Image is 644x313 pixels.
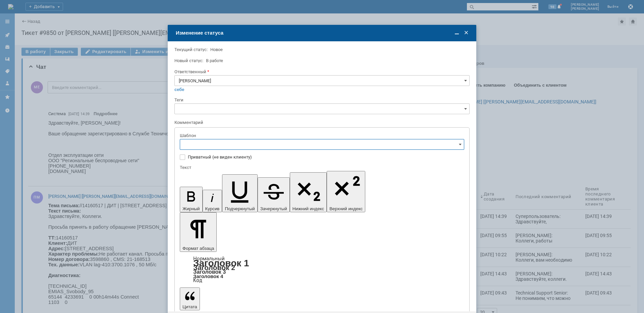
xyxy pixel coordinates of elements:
[210,47,223,52] span: Новое
[182,206,200,211] span: Жирный
[193,258,249,268] a: Заголовок 1
[327,171,365,212] button: Верхний индекс
[258,177,290,212] button: Зачеркнутый
[260,206,287,211] span: Зачеркнутый
[174,87,184,92] a: себе
[463,30,470,36] span: Закрыть
[225,206,255,211] span: Подчеркнутый
[174,47,208,52] label: Текущий статус:
[453,30,460,36] span: Свернуть (Ctrl + M)
[180,287,200,310] button: Цитата
[174,70,468,74] div: Ответственный
[188,154,463,160] label: Приватный (не виден клиенту)
[180,257,464,283] div: Формат абзаца
[203,190,222,212] button: Курсив
[193,269,226,275] a: Заголовок 3
[180,165,463,170] div: Текст
[174,120,468,126] div: Комментарий
[180,187,203,212] button: Жирный
[206,58,223,63] span: В работе
[222,174,257,212] button: Подчеркнутый
[292,206,324,211] span: Нижний индекс
[176,30,470,36] div: Изменение статуса
[182,304,197,309] span: Цитата
[193,264,235,271] a: Заголовок 2
[174,98,468,102] div: Теги
[329,206,363,211] span: Верхний индекс
[182,246,214,251] span: Формат абзаца
[205,206,220,211] span: Курсив
[180,133,463,138] div: Шаблон
[290,172,327,212] button: Нижний индекс
[193,277,202,283] a: Код
[193,256,225,262] a: Нормальный
[193,273,223,279] a: Заголовок 4
[174,58,203,63] label: Новый статус:
[180,212,217,252] button: Формат абзаца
